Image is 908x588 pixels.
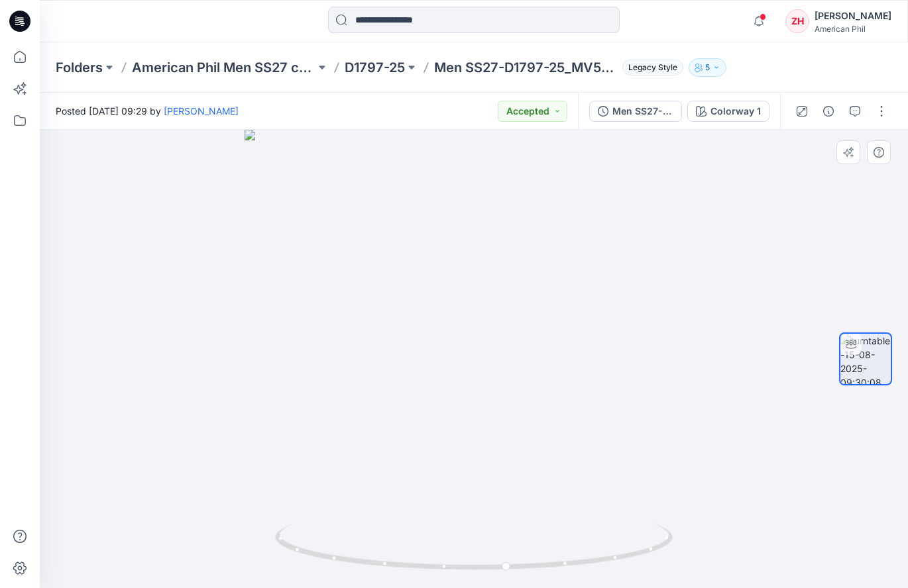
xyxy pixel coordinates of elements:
[818,101,839,122] button: Details
[617,58,683,77] button: Legacy Style
[345,58,405,77] a: D1797-25
[612,104,673,119] div: Men SS27-D1797-25_MV50401
[164,105,239,117] a: [PERSON_NAME]
[589,101,682,122] button: Men SS27-D1797-25_MV50401
[132,58,315,77] a: American Phil Men SS27 collection
[56,104,239,118] span: Posted [DATE] 09:29 by
[705,60,710,75] p: 5
[815,24,891,34] div: American Phil
[840,334,891,384] img: turntable-15-08-2025-09:30:08
[815,8,891,24] div: [PERSON_NAME]
[687,101,769,122] button: Colorway 1
[622,60,683,75] span: Legacy Style
[56,58,103,77] a: Folders
[434,58,618,77] p: Men SS27-D1797-25_MV50401
[689,58,726,77] button: 5
[785,9,809,33] div: ZH
[710,104,761,119] div: Colorway 1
